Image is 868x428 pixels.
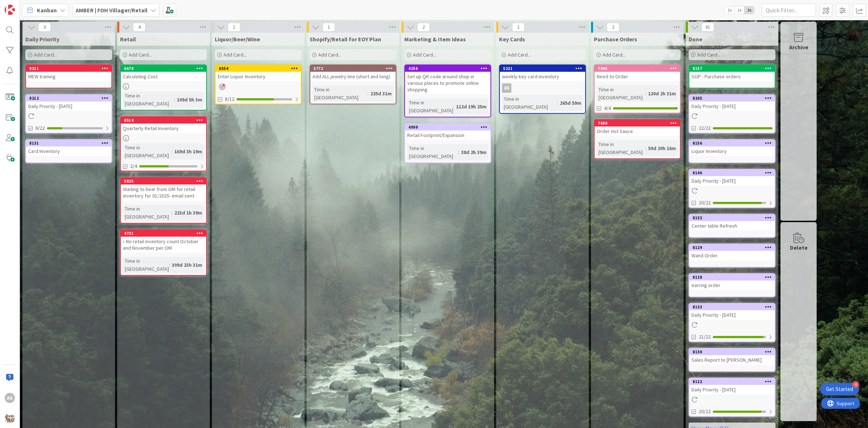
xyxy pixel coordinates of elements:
div: 8128 [689,274,775,281]
span: : [174,96,175,104]
span: : [169,261,170,269]
a: 8132Center table Refresh [689,214,775,238]
div: 112d 19h 25m [454,103,488,111]
span: 2/4 [130,162,137,170]
div: 6554 [216,65,301,72]
a: 8122Daily Priority - [DATE]20/22 [689,378,775,417]
div: 223d 1h 39m [173,209,204,217]
div: 8128earring order [689,274,775,290]
span: 4 [133,23,145,32]
div: 225d 31m [369,90,393,97]
a: 8212Daily Priority - [DATE]6/22 [25,94,112,133]
div: 8156Liquor Inventory [689,140,775,156]
span: Add Card... [318,51,341,58]
a: 8131Card Inventory [25,139,112,163]
div: 4256 [405,65,490,72]
div: 8129 [689,244,775,251]
div: 8133 [689,304,775,310]
div: 7680 [598,121,680,126]
div: 5772Add ALL jewelry line (short and long) [310,65,396,81]
div: Set up QR code around shop in various places to promote online shopping [405,72,490,94]
span: : [367,90,369,97]
div: 4256 [408,66,490,71]
a: 6514Quarterly Retail InventoryTime in [GEOGRAPHIC_DATA]:169d 3h 19m2/4 [120,116,207,171]
span: 22/22 [699,124,711,132]
div: 8122 [693,379,775,384]
div: 8132Center table Refresh [689,215,775,230]
span: 6/22 [35,124,45,132]
div: 8146 [689,170,775,176]
div: 7095 [595,65,680,72]
div: 8129 [693,245,775,250]
div: 8156 [693,141,775,146]
div: Time in [GEOGRAPHIC_DATA] [123,257,169,273]
div: 5221 [500,65,585,72]
span: : [645,144,646,152]
div: 38d 2h 39m [459,148,488,156]
a: 4256Set up QR code around shop in various places to promote online shoppingTime in [GEOGRAPHIC_DA... [404,65,491,117]
div: 8130Sales Report to [PERSON_NAME] [689,349,775,365]
span: Key Cards [499,36,525,43]
div: MEW training [26,72,111,81]
div: 4731 [121,230,206,237]
div: 8156 [689,140,775,146]
div: 8132 [689,215,775,221]
div: 8157 [689,65,775,72]
div: 109d 5h 3m [175,96,204,104]
div: 8130 [693,349,775,354]
div: Time in [GEOGRAPHIC_DATA] [597,86,645,101]
span: Daily Priority [25,36,59,43]
div: 120d 2h 31m [646,90,678,97]
div: 8133Daily Priority - [DATE] [689,304,775,320]
div: 8212 [29,96,111,101]
div: Retail Footprint/Expansion [405,130,490,140]
div: 6514Quarterly Retail Inventory [121,117,206,133]
span: : [458,148,459,156]
div: 6670 [124,66,206,71]
div: 6554Enter Liquor Inventory [216,65,301,81]
span: 4/4 [604,104,611,112]
div: 5825Waiting to hear from OM for retail inventory for 01/2025- email sent [121,178,206,200]
a: 4731• No retail inventory count October and November per OMTime in [GEOGRAPHIC_DATA]:309d 23h 31m [120,229,207,276]
span: : [171,209,173,217]
div: Time in [GEOGRAPHIC_DATA] [123,205,171,221]
span: Add Card... [697,51,720,58]
div: 6554 [219,66,301,71]
span: Retail [120,36,136,43]
div: Wand Order [689,251,775,260]
span: 1 [323,23,335,32]
span: : [645,90,646,97]
div: AS [5,393,15,403]
span: Add Card... [129,51,152,58]
span: 1x [725,7,735,14]
span: Shopify/Retail for EOY Plan [310,36,381,43]
a: 7680Order Hot SauceTime in [GEOGRAPHIC_DATA]:59d 20h 16m [594,119,681,159]
a: 8205Daily Priority - [DATE]22/22 [689,94,775,133]
span: Add Card... [413,51,436,58]
span: Add Card... [224,51,247,58]
div: Center table Refresh [689,221,775,230]
div: 4 [852,381,859,388]
span: Purchase Orders [594,36,637,43]
span: Add Card... [34,51,57,58]
div: 8146Daily Priority - [DATE] [689,170,775,186]
div: Daily Priority - [DATE] [26,101,111,111]
div: 8205Daily Priority - [DATE] [689,95,775,111]
div: Archive [789,43,808,51]
div: Time in [GEOGRAPHIC_DATA] [407,144,458,160]
div: Enter Liquor Inventory [216,72,301,81]
div: Need to Order [595,72,680,81]
a: 8157SOP - Purchase orders [689,65,775,88]
div: Daily Priority - [DATE] [689,310,775,320]
a: 8156Liquor Inventory [689,139,775,163]
div: Daily Priority - [DATE] [689,176,775,186]
div: Daily Priority - [DATE] [689,101,775,111]
div: 5221weekly key card inventory [500,65,585,81]
div: Waiting to hear from OM for retail inventory for 01/2025- email sent [121,184,206,200]
span: Kanban [37,6,57,14]
div: 5825 [124,179,206,184]
div: 8212 [26,95,111,101]
div: 169d 3h 19m [173,147,204,155]
span: Marketing & Item ideas [404,36,466,43]
span: 1 [512,23,524,32]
